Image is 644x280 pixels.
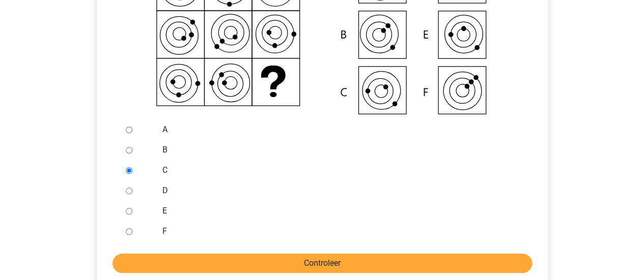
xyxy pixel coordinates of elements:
label: D [162,184,515,197]
label: B [162,144,515,156]
input: Controleer [113,254,532,273]
label: E [162,205,515,217]
label: F [162,225,515,237]
label: C [162,164,515,176]
label: A [162,123,515,136]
